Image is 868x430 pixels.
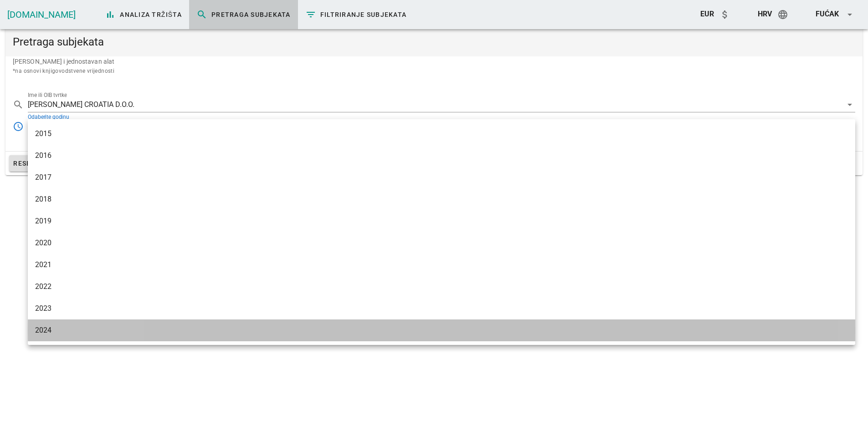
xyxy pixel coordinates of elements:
div: 2016 [35,151,848,160]
div: Odaberite godinu [28,119,855,134]
div: 2023 [35,304,848,313]
div: [PERSON_NAME] i jednostavan alat [5,56,863,83]
div: 2017 [35,173,848,182]
span: hrv [758,10,772,18]
div: 2019 [35,217,848,225]
i: arrow_drop_down [844,99,855,110]
i: search [196,9,207,20]
div: Pretraga subjekata [5,27,863,56]
div: 2021 [35,260,848,269]
label: Ime ili OIB tvrtke [28,92,67,99]
i: language [777,9,788,20]
button: Resetiraj [9,155,66,172]
i: access_time [13,121,24,132]
i: arrow_drop_down [844,9,855,20]
span: EUR [700,10,714,18]
div: 2018 [35,195,848,203]
div: *na osnovi knjigovodstvene vrijednosti [13,66,855,76]
div: 2015 [35,129,848,138]
div: 2020 [35,238,848,247]
span: Filtriranje subjekata [305,9,407,20]
i: filter_list [305,9,316,20]
span: Fućak [816,10,839,18]
div: 2024 [35,326,848,334]
span: Resetiraj [13,158,62,169]
div: 2022 [35,282,848,291]
span: Pretraga subjekata [196,9,291,20]
span: Analiza tržišta [105,9,182,20]
a: [DOMAIN_NAME] [7,9,76,20]
i: bar_chart [105,9,116,20]
i: search [13,99,24,110]
label: Odaberite godinu [28,114,69,121]
i: attach_money [719,9,730,20]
